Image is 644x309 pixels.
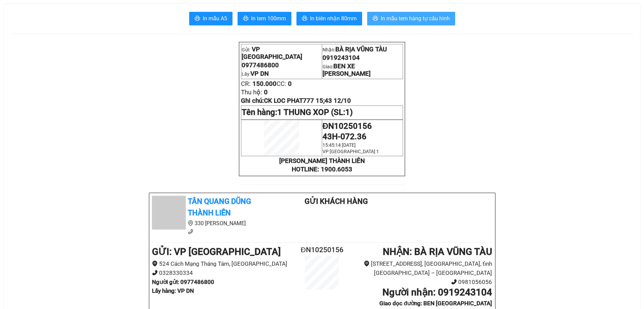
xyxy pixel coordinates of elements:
[323,132,367,141] span: 43H-072.36
[242,71,269,77] span: Lấy:
[279,157,365,165] strong: [PERSON_NAME] THÀNH LIÊN
[277,108,353,117] span: 1 THUNG XOP (SL:
[302,16,307,22] span: printer
[323,63,371,77] span: BEN XE [PERSON_NAME]
[188,197,251,217] b: Tân Quang Dũng Thành Liên
[323,142,356,148] span: 15:45:14 [DATE]
[350,278,492,287] li: 0981056056
[188,220,193,226] span: environment
[276,80,286,88] span: CC:
[195,16,200,22] span: printer
[152,261,158,266] span: environment
[242,46,321,61] p: Gửi:
[323,64,371,77] span: Giao:
[152,219,278,228] li: 330 [PERSON_NAME]
[294,244,351,256] h2: ĐN10250156
[382,287,492,298] b: Người nhận : 0919243104
[305,197,368,206] b: Gửi khách hàng
[381,14,450,23] span: In mẫu tem hàng tự cấu hình
[242,108,353,117] span: Tên hàng:
[288,80,292,88] span: 0
[252,80,276,88] span: 150.000
[264,89,268,96] span: 0
[323,54,360,62] span: 0919243104
[310,14,357,23] span: In biên nhận 80mm
[203,14,227,23] span: In mẫu A5
[241,97,351,104] span: Ghi chú:
[383,246,492,257] b: NHẬN : BÀ RỊA VŨNG TÀU
[367,12,455,25] button: printerIn mẫu tem hàng tự cấu hình
[152,287,194,294] b: Lấy hàng : VP DN
[188,229,193,234] span: phone
[251,14,286,23] span: In tem 100mm
[238,12,291,25] button: printerIn tem 100mm
[241,89,262,96] span: Thu hộ:
[241,80,251,88] span: CR:
[152,246,281,257] b: GỬI : VP [GEOGRAPHIC_DATA]
[373,16,378,22] span: printer
[250,70,269,77] span: VP DN
[242,46,302,61] span: VP [GEOGRAPHIC_DATA]
[189,12,232,25] button: printerIn mẫu A5
[243,16,248,22] span: printer
[152,279,214,285] b: Người gửi : 0977486800
[152,268,294,278] li: 0328330334
[264,97,351,104] span: CK LOC PHAT777 15;43 12/10
[296,12,362,25] button: printerIn biên nhận 80mm
[152,270,158,276] span: phone
[242,62,279,69] span: 0977486800
[323,149,379,154] span: VP [GEOGRAPHIC_DATA] 1
[364,261,370,266] span: environment
[292,166,352,173] strong: HOTLINE: 1900.6053
[323,121,372,131] span: ĐN10250156
[451,279,457,285] span: phone
[152,259,294,268] li: 524 Cách Mạng Tháng Tám, [GEOGRAPHIC_DATA]
[345,108,353,117] span: 1)
[323,46,402,53] p: Nhận:
[335,46,387,53] span: BÀ RỊA VŨNG TÀU
[350,259,492,277] li: [STREET_ADDRESS], [GEOGRAPHIC_DATA], tỉnh [GEOGRAPHIC_DATA] – [GEOGRAPHIC_DATA]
